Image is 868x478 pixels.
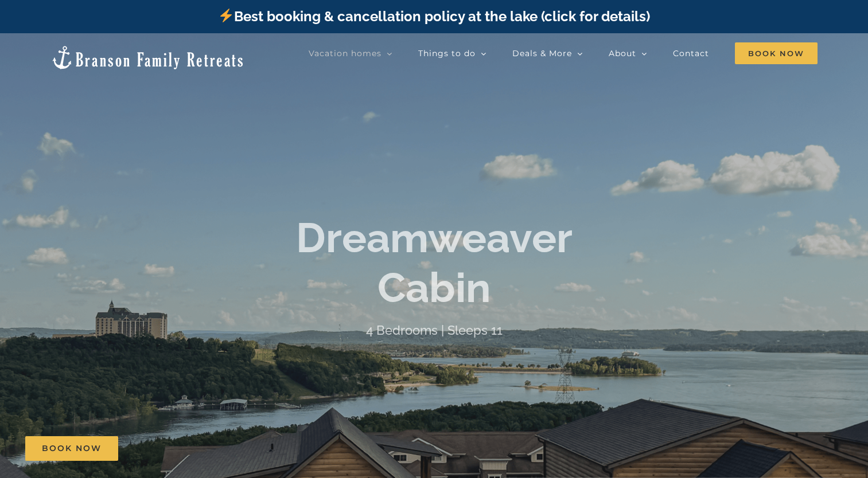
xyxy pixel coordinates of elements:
[609,42,647,65] a: About
[218,8,649,25] a: Best booking & cancellation policy at the lake (click for details)
[673,42,709,65] a: Contact
[673,49,709,57] span: Contact
[366,323,503,338] h4: 4 Bedrooms | Sleeps 11
[418,49,476,57] span: Things to do
[42,444,102,453] span: Book Now
[50,45,245,70] img: Branson Family Retreats Logo
[309,42,392,65] a: Vacation homes
[512,49,572,57] span: Deals & More
[735,42,818,64] span: Book Now
[25,436,118,461] a: Book Now
[309,42,818,65] nav: Main Menu
[512,42,583,65] a: Deals & More
[309,49,382,57] span: Vacation homes
[418,42,486,65] a: Things to do
[609,49,636,57] span: About
[296,213,573,311] b: Dreamweaver Cabin
[219,9,233,22] img: ⚡️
